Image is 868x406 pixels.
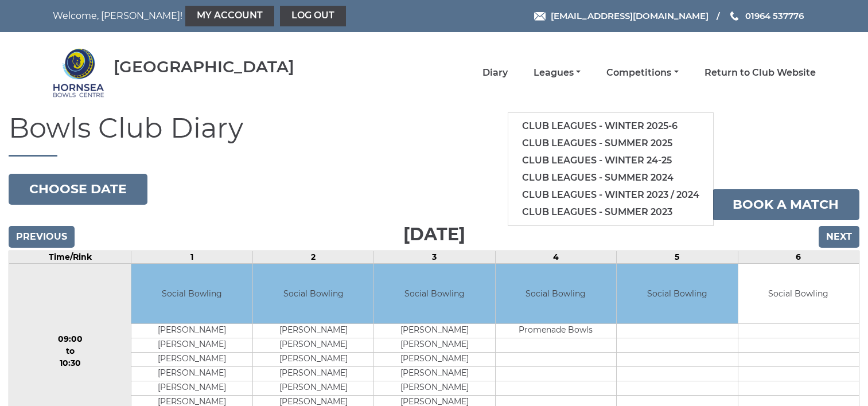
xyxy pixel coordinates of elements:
[9,113,859,157] h1: Bowls Club Diary
[738,251,859,263] td: 6
[374,338,495,353] td: [PERSON_NAME]
[508,169,713,186] a: Club leagues - Summer 2024
[496,264,616,324] td: Social Bowling
[9,226,75,248] input: Previous
[374,353,495,367] td: [PERSON_NAME]
[729,9,804,22] a: Phone us 01964 537776
[508,186,713,204] a: Club leagues - Winter 2023 / 2024
[9,174,147,205] button: Choose date
[534,67,581,79] a: Leagues
[482,67,508,79] a: Diary
[53,6,361,26] nav: Welcome, [PERSON_NAME]!
[819,226,859,248] input: Next
[617,251,738,263] td: 5
[280,6,346,26] a: Log out
[508,118,713,135] a: Club leagues - Winter 2025-6
[712,189,859,220] a: Book a match
[374,251,495,263] td: 3
[252,251,373,263] td: 2
[730,11,738,21] img: Phone us
[745,10,804,21] span: 01964 537776
[253,353,373,367] td: [PERSON_NAME]
[185,6,274,26] a: My Account
[508,204,713,221] a: Club leagues - Summer 2023
[9,251,131,263] td: Time/Rink
[738,264,859,324] td: Social Bowling
[606,67,678,79] a: Competitions
[534,9,709,22] a: Email [EMAIL_ADDRESS][DOMAIN_NAME]
[253,381,373,396] td: [PERSON_NAME]
[114,58,294,76] div: [GEOGRAPHIC_DATA]
[508,112,714,226] ul: Leagues
[253,338,373,353] td: [PERSON_NAME]
[508,152,713,169] a: Club leagues - Winter 24-25
[253,324,373,338] td: [PERSON_NAME]
[374,367,495,381] td: [PERSON_NAME]
[551,10,709,21] span: [EMAIL_ADDRESS][DOMAIN_NAME]
[131,367,252,381] td: [PERSON_NAME]
[704,67,816,79] a: Return to Club Website
[253,264,373,324] td: Social Bowling
[617,264,737,324] td: Social Bowling
[508,135,713,152] a: Club leagues - Summer 2025
[131,251,252,263] td: 1
[131,353,252,367] td: [PERSON_NAME]
[131,264,252,324] td: Social Bowling
[374,264,495,324] td: Social Bowling
[131,381,252,396] td: [PERSON_NAME]
[496,324,616,338] td: Promenade Bowls
[131,324,252,338] td: [PERSON_NAME]
[53,47,104,99] img: Hornsea Bowls Centre
[253,367,373,381] td: [PERSON_NAME]
[534,12,546,21] img: Email
[131,338,252,353] td: [PERSON_NAME]
[374,381,495,396] td: [PERSON_NAME]
[374,324,495,338] td: [PERSON_NAME]
[495,251,616,263] td: 4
